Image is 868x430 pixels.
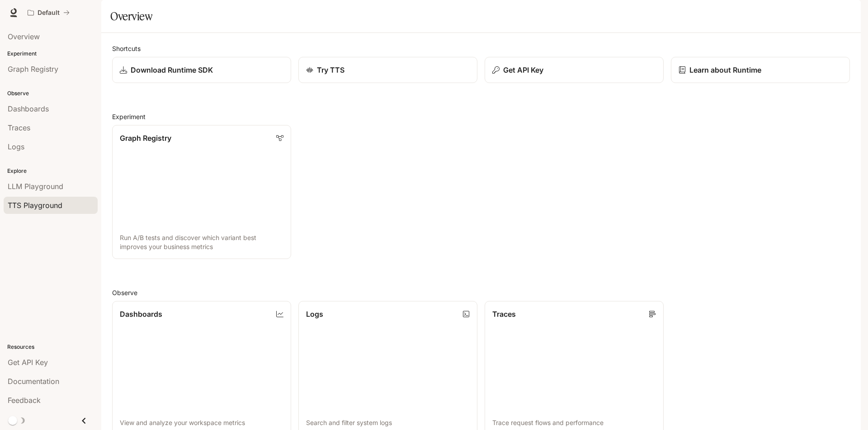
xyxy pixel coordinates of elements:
button: All workspaces [24,4,74,22]
p: Get API Key [503,65,543,75]
p: Try TTS [317,65,344,75]
a: Download Runtime SDK [112,57,291,83]
button: Get API Key [485,57,664,83]
h2: Experiment [112,112,850,121]
p: Traces [492,309,516,319]
p: Run A/B tests and discover which variant best improves your business metrics [120,233,283,251]
p: Graph Registry [120,133,171,143]
p: Default [38,9,60,17]
p: Learn about Runtime [689,65,761,75]
h2: Shortcuts [112,44,850,53]
p: Logs [306,309,323,319]
p: View and analyze your workspace metrics [120,418,283,427]
p: Trace request flows and performance [492,418,656,427]
p: Search and filter system logs [306,418,470,427]
h1: Overview [110,7,152,25]
a: Learn about Runtime [671,57,850,83]
a: Graph RegistryRun A/B tests and discover which variant best improves your business metrics [112,125,291,259]
p: Dashboards [120,309,162,319]
a: Try TTS [298,57,477,83]
p: Download Runtime SDK [131,65,213,75]
h2: Observe [112,288,850,297]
